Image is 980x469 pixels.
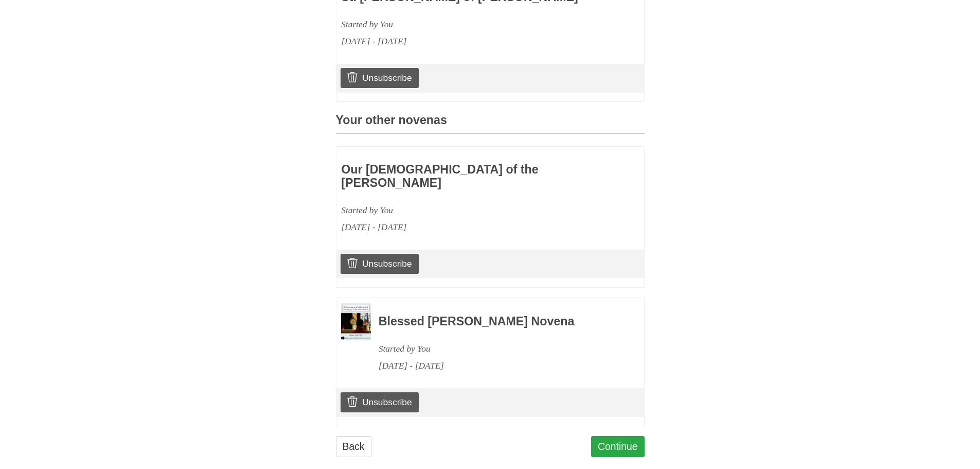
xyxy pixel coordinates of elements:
a: Back [336,436,371,457]
a: Unsubscribe [341,68,418,88]
div: Started by You [341,202,579,219]
a: Unsubscribe [341,254,418,273]
div: Started by You [341,16,579,33]
h3: Blessed [PERSON_NAME] Novena [379,315,616,328]
h3: Your other novenas [336,114,645,134]
a: Continue [591,436,645,457]
img: Novena image [341,303,371,341]
div: [DATE] - [DATE] [379,357,616,374]
div: Started by You [379,340,616,357]
a: Unsubscribe [341,392,418,412]
div: [DATE] - [DATE] [341,219,579,236]
div: [DATE] - [DATE] [341,33,579,50]
h3: Our [DEMOGRAPHIC_DATA] of the [PERSON_NAME] [341,163,579,189]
